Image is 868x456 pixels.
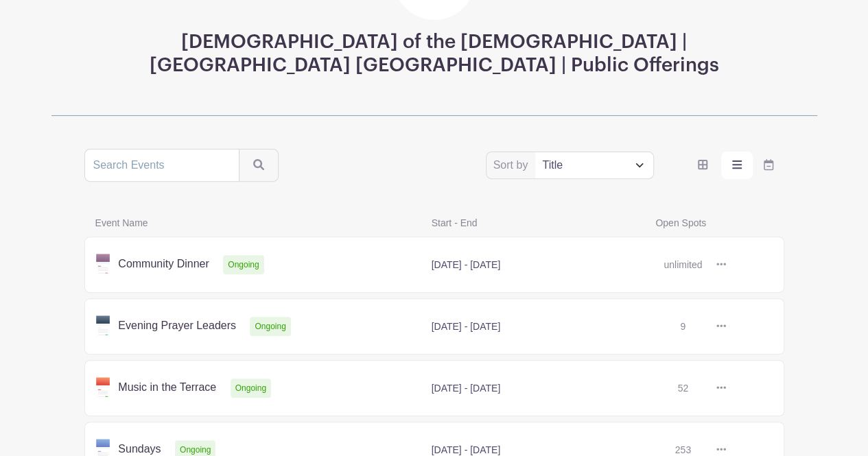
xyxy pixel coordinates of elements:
[423,215,648,231] span: Start - End
[84,149,239,182] input: Search Events
[84,31,784,77] h3: [DEMOGRAPHIC_DATA] of the [DEMOGRAPHIC_DATA] | [GEOGRAPHIC_DATA] [GEOGRAPHIC_DATA] | Public Offer...
[687,152,784,179] div: order and view
[87,215,423,231] span: Event Name
[647,215,759,231] span: Open Spots
[493,157,532,173] label: Sort by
